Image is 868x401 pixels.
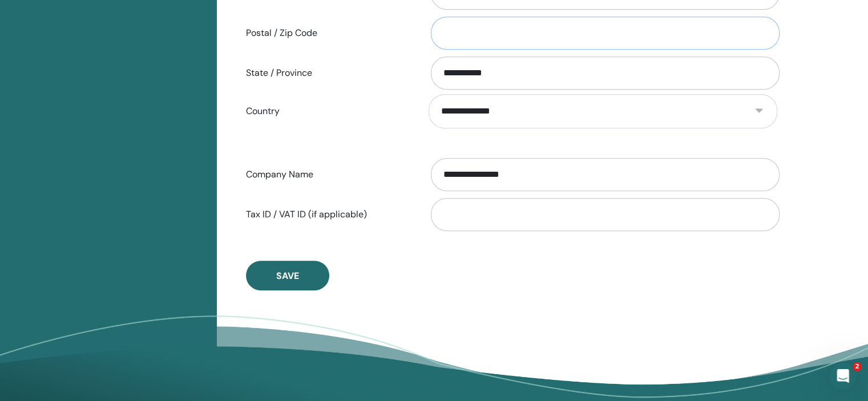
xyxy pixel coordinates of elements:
[237,22,420,44] label: Postal / Zip Code
[276,270,299,282] span: Save
[237,62,420,84] label: State / Province
[237,164,420,185] label: Company Name
[237,100,420,122] label: Country
[246,261,329,290] button: Save
[829,362,857,390] iframe: Intercom live chat
[853,362,862,371] span: 2
[237,204,420,225] label: Tax ID / VAT ID (if applicable)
